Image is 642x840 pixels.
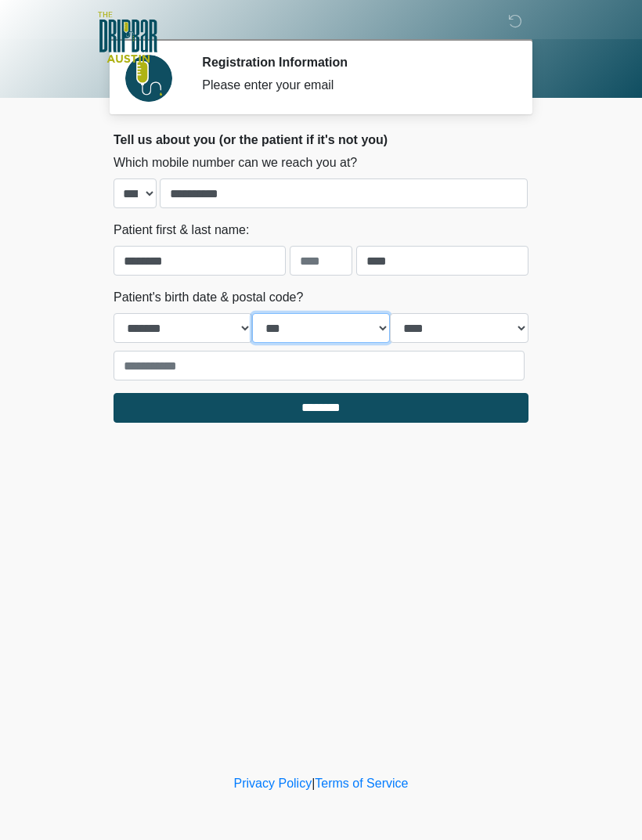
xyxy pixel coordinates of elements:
[125,55,172,102] img: Agent Avatar
[234,777,312,790] a: Privacy Policy
[315,777,408,790] a: Terms of Service
[202,76,505,95] div: Please enter your email
[312,777,315,790] a: |
[114,288,303,307] label: Patient's birth date & postal code?
[98,12,157,63] img: The DRIPBaR - Austin The Domain Logo
[114,153,357,172] label: Which mobile number can we reach you at?
[114,221,249,240] label: Patient first & last name:
[114,132,528,147] h2: Tell us about you (or the patient if it's not you)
